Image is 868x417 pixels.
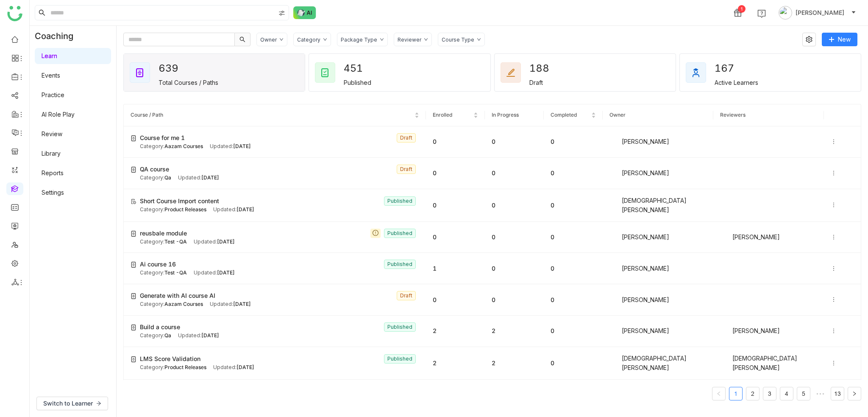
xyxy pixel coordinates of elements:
[797,387,810,400] a: 5
[164,238,187,245] span: Test -QA
[433,112,452,118] span: Enrolled
[529,79,543,86] div: Draft
[164,301,203,307] span: Aazam Courses
[831,387,844,400] a: 13
[140,143,203,151] div: Category:
[780,387,793,400] li: 4
[485,284,544,316] td: 0
[131,356,136,362] img: create-new-course.svg
[213,364,254,372] div: Updated:
[797,387,810,400] li: 5
[609,263,620,274] img: 684a9b22de261c4b36a3d00f
[297,36,320,43] div: Category
[544,189,603,222] td: 0
[131,262,136,268] img: create-new-course.svg
[140,291,215,300] span: Generate with AI course AI
[397,133,416,143] nz-tag: Draft
[42,169,64,176] a: Reports
[320,67,330,78] img: published_courses.svg
[426,126,485,158] td: 0
[544,316,603,347] td: 0
[131,199,136,204] img: short-course.svg
[233,143,251,149] span: [DATE]
[426,222,485,253] td: 0
[140,133,185,143] span: Course for me 1
[720,232,817,242] div: [PERSON_NAME]
[140,260,176,269] span: Ai course 16
[140,196,219,206] span: Short Course Import content
[777,6,858,20] button: [PERSON_NAME]
[236,206,254,213] span: [DATE]
[426,347,485,380] td: 2
[384,196,416,206] nz-tag: Published
[217,269,235,276] span: [DATE]
[42,91,64,98] a: Practice
[506,67,516,78] img: draft_courses.svg
[551,112,577,118] span: Completed
[140,332,171,340] div: Category:
[384,354,416,364] nz-tag: Published
[426,284,485,316] td: 0
[609,232,707,242] div: [PERSON_NAME]
[131,325,136,330] img: create-new-course.svg
[164,174,171,181] span: Qa
[715,59,745,77] div: 167
[609,168,620,178] img: 684a9aedde261c4b36a3ced9
[426,253,485,284] td: 1
[140,322,180,332] span: Build a course
[544,347,603,380] td: 0
[848,387,861,400] button: Next Page
[529,59,560,77] div: 188
[831,387,844,400] li: 13
[485,253,544,284] td: 0
[384,229,416,238] nz-tag: Published
[763,387,776,400] li: 3
[344,59,374,77] div: 451
[42,52,57,59] a: Learn
[194,269,235,277] div: Updated:
[36,397,108,410] button: Switch to Learner
[140,300,203,308] div: Category:
[720,358,730,368] img: 684a9b06de261c4b36a3cf65
[609,137,707,147] div: [PERSON_NAME]
[384,322,416,332] nz-tag: Published
[729,387,743,400] li: 1
[712,387,726,400] button: Previous Page
[260,36,277,43] div: Owner
[780,387,793,400] a: 4
[131,293,136,299] img: create-new-course.svg
[485,189,544,222] td: 0
[757,9,766,18] img: help.svg
[715,79,758,86] div: Active Learners
[492,112,519,118] span: In Progress
[609,263,707,274] div: [PERSON_NAME]
[426,380,485,411] td: 2
[140,229,187,238] span: reusbale module
[544,126,603,158] td: 0
[544,284,603,316] td: 0
[42,150,61,157] a: Library
[398,36,421,43] div: Reviewer
[779,6,792,20] img: avatar
[609,295,707,305] div: [PERSON_NAME]
[738,5,746,13] div: 1
[278,10,285,17] img: search-type.svg
[159,59,189,77] div: 639
[213,206,254,214] div: Updated:
[796,8,844,17] span: [PERSON_NAME]
[691,67,701,78] img: active_learners.svg
[609,295,620,305] img: 684a9ad2de261c4b36a3cd74
[384,260,416,269] nz-tag: Published
[42,189,64,196] a: Settings
[544,158,603,189] td: 0
[544,253,603,284] td: 0
[609,326,620,336] img: 684a9aedde261c4b36a3ced9
[217,238,235,245] span: [DATE]
[426,316,485,347] td: 2
[720,354,817,372] div: [DEMOGRAPHIC_DATA][PERSON_NAME]
[485,347,544,380] td: 2
[201,174,219,181] span: [DATE]
[720,232,730,242] img: 684a9b22de261c4b36a3d00f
